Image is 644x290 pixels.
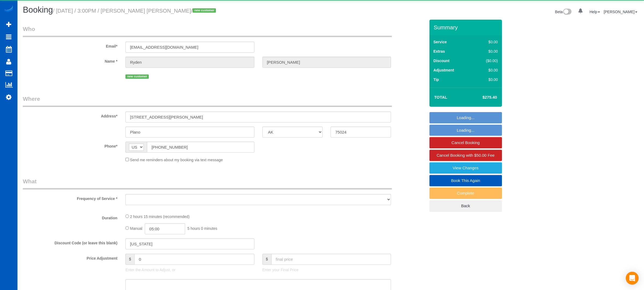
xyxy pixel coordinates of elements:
span: 5 hours 0 minutes [187,226,217,231]
a: Help [589,10,600,14]
label: Price Adjustment [19,254,121,261]
label: Extras [433,49,445,54]
a: Book This Again [429,175,502,186]
input: Last Name* [262,57,391,68]
div: $0.00 [475,39,498,45]
a: View Changes [429,162,502,174]
label: Adjustment [433,67,454,73]
small: / [DATE] / 3:00PM / [PERSON_NAME] [PERSON_NAME] [53,8,218,14]
span: new customer [193,8,216,13]
a: Beta [555,10,572,14]
label: Discount [433,58,450,63]
div: $0.00 [475,77,498,82]
h3: Summary [434,24,499,30]
input: City* [125,127,254,138]
span: Booking [23,5,53,15]
h4: $275.40 [466,95,497,100]
input: Phone* [147,142,254,153]
img: Automaid Logo [3,5,14,13]
input: Zip Code* [331,127,391,138]
input: First Name* [125,57,254,68]
a: [PERSON_NAME] [604,10,637,14]
span: Cancel Booking with $50.00 Fee [437,153,495,157]
div: Open Intercom Messenger [626,272,639,285]
span: $ [125,254,134,265]
label: Frequency of Service * [19,194,121,201]
input: Email* [125,42,254,53]
span: new customer [125,74,149,79]
label: Email* [19,42,121,49]
label: Discount Code (or leave this blank) [19,238,121,246]
legend: Who [23,25,392,37]
span: Manual [130,226,142,231]
label: Phone* [19,142,121,149]
p: Enter the Amount to Adjust, or [125,267,254,273]
a: Back [429,200,502,212]
div: $0.00 [475,49,498,54]
a: Cancel Booking with $50.00 Fee [429,150,502,161]
legend: Where [23,95,392,107]
legend: What [23,177,392,189]
div: ($0.00) [475,58,498,63]
div: $0.00 [475,67,498,73]
strong: Total [434,95,447,99]
input: final price [271,254,391,265]
span: 2 hours 15 minutes (recommended) [130,214,190,219]
label: Duration [19,213,121,221]
label: Service [433,39,447,45]
p: Enter your Final Price [262,267,391,273]
span: Send me reminders about my booking via text message [130,158,223,162]
img: New interface [563,9,571,16]
span: $ [262,254,271,265]
a: Cancel Booking [429,137,502,148]
span: / [191,8,218,14]
label: Name * [19,57,121,64]
label: Tip [433,77,439,82]
label: Address* [19,112,121,119]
